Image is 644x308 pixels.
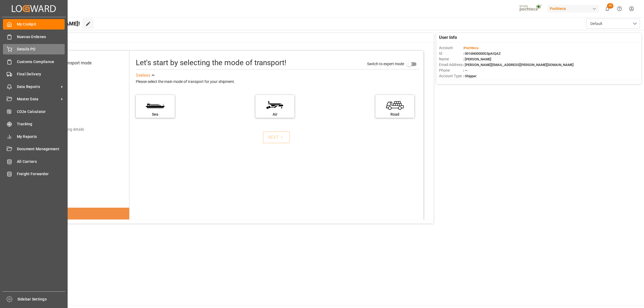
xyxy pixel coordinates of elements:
[3,131,65,142] a: My Reports
[3,106,65,117] a: CO2e Calculator
[463,74,477,78] span: : Shipper
[17,109,65,115] span: CO2e Calculator
[17,46,65,52] span: Details PO
[463,52,501,56] span: : 0016N00000G3pAIQAZ
[17,159,65,164] span: All Carriers
[439,51,463,56] span: Id
[3,56,65,67] a: Customs Compliance
[548,3,601,14] button: Pochteca
[3,169,65,179] a: Freight Forwarder
[3,19,65,30] a: My Cockpit
[17,146,65,152] span: Document Management
[136,72,150,79] div: See less
[586,19,640,29] button: open menu
[3,144,65,154] a: Document Management
[17,171,65,177] span: Freight Forwarder
[548,5,599,13] div: Pochteca
[463,68,467,72] span: : —
[463,57,491,61] span: : [PERSON_NAME]
[17,134,65,140] span: My Reports
[263,131,290,143] button: NEXT
[258,112,292,117] div: Air
[439,73,463,79] span: Account Type
[463,63,574,67] span: : [PERSON_NAME][EMAIL_ADDRESS][PERSON_NAME][DOMAIN_NAME]
[601,3,613,15] button: show 25 new notifications
[613,3,625,15] button: Help Center
[590,21,602,27] span: Default
[439,68,463,73] span: Phone
[3,31,65,42] a: Nuevas Ordenes
[439,62,463,68] span: Email Address
[3,44,65,54] a: Details PO
[367,62,404,66] span: Switch to expert mode
[439,56,463,62] span: Name
[138,112,172,117] div: Sea
[378,112,412,117] div: Road
[17,59,65,65] span: Customs Compliance
[439,34,457,41] span: User Info
[17,34,65,40] span: Nuevas Ordenes
[50,127,84,132] div: Add shipping details
[3,119,65,129] a: Tracking
[439,45,463,51] span: Account
[3,156,65,167] a: All Carriers
[136,79,420,85] div: Please select the main mode of transport for your shipment.
[268,134,284,141] div: NEXT
[17,121,65,127] span: Tracking
[464,46,478,50] span: Pochteca
[607,3,613,9] span: 25
[463,46,478,50] span: :
[518,4,544,13] img: pochtecaImg.jpg_1689854062.jpg
[17,296,65,302] span: Sidebar Settings
[17,84,59,90] span: Data Reports
[17,21,65,27] span: My Cockpit
[50,60,92,66] div: Select transport mode
[3,69,65,79] a: Final Delivery
[136,57,286,68] div: Let's start by selecting the mode of transport!
[17,96,59,102] span: Master Data
[17,71,65,77] span: Final Delivery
